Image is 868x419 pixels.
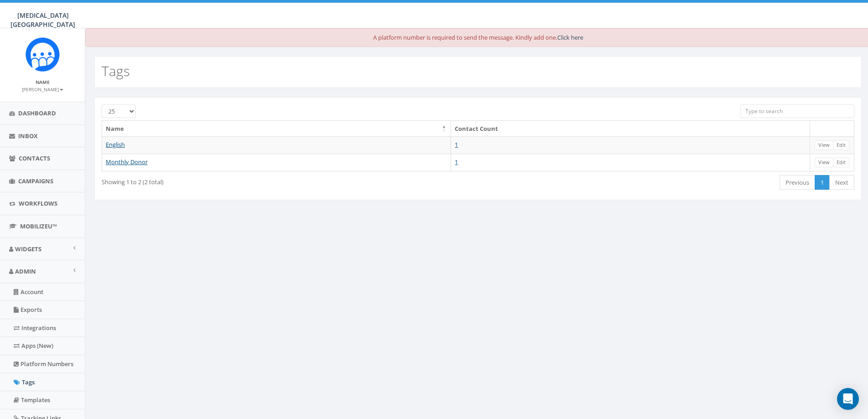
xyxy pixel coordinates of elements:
input: Type to search [740,104,854,118]
a: View [815,140,833,150]
a: Previous [780,175,815,190]
div: Open Intercom Messenger [837,388,859,410]
span: Inbox [18,132,38,140]
span: Admin [15,267,36,275]
span: Widgets [15,245,41,253]
div: Showing 1 to 2 (2 total) [102,174,407,186]
a: 1 [455,158,458,166]
span: [MEDICAL_DATA] [GEOGRAPHIC_DATA] [10,11,75,29]
a: 1 [455,140,458,149]
span: Contacts [19,154,50,162]
a: Monthly Donor [106,158,148,166]
a: 1 [815,175,830,190]
a: View [815,158,833,167]
img: Rally_Corp_Icon.png [26,37,60,72]
small: Name [36,79,50,85]
a: English [106,140,125,149]
a: [PERSON_NAME] [22,85,63,93]
th: Name: activate to sort column descending [102,121,451,137]
a: Click here [557,33,583,41]
span: MobilizeU™ [20,222,57,230]
th: Contact Count [451,121,810,137]
small: [PERSON_NAME] [22,86,63,93]
span: Dashboard [18,109,56,117]
a: Edit [833,158,849,167]
a: Next [829,175,854,190]
span: Workflows [19,199,57,207]
h2: Tags [102,63,130,78]
a: Edit [833,140,849,150]
span: Campaigns [18,177,53,185]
